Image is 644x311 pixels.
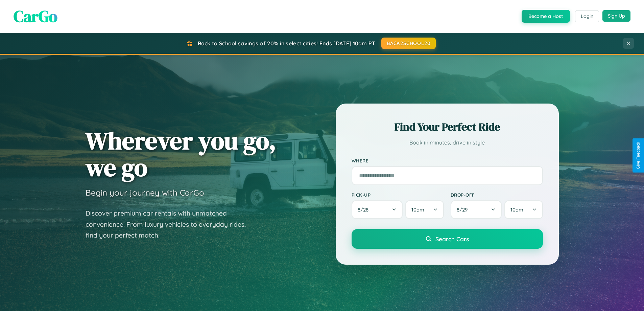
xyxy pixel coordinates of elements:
span: 8 / 29 [457,206,471,213]
button: Login [575,10,599,22]
button: Search Cars [352,229,543,249]
span: 8 / 28 [358,206,372,213]
button: Become a Host [522,10,570,23]
h3: Begin your journey with CarGo [86,187,204,198]
div: Give Feedback [636,142,641,169]
button: 8/29 [451,200,502,219]
button: Sign Up [602,10,630,22]
h1: Wherever you go, we go [86,127,276,181]
button: 10am [504,200,543,219]
span: CarGo [14,5,57,27]
button: BACK2SCHOOL20 [381,38,436,49]
label: Pick-up [352,192,444,198]
span: 10am [510,206,523,213]
p: Book in minutes, drive in style [352,138,543,148]
label: Drop-off [451,192,543,198]
span: Search Cars [435,235,469,243]
button: 10am [405,200,444,219]
span: 10am [411,206,424,213]
span: Back to School savings of 20% in select cities! Ends [DATE] 10am PT. [198,40,376,47]
p: Discover premium car rentals with unmatched convenience. From luxury vehicles to everyday rides, ... [86,208,255,241]
h2: Find Your Perfect Ride [352,119,543,134]
label: Where [352,158,543,163]
button: 8/28 [352,200,403,219]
